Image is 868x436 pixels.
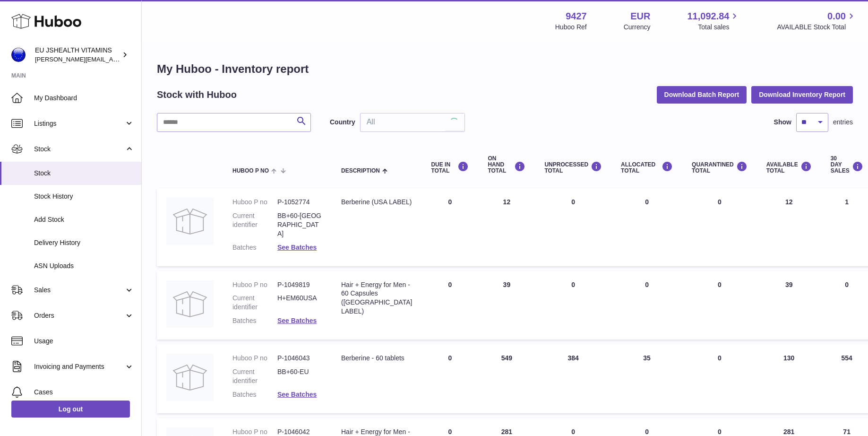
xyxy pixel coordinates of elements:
dt: Batches [232,390,277,399]
td: 549 [478,344,535,413]
dd: P-1046043 [277,354,322,363]
div: Huboo Ref [555,23,587,32]
span: 0 [718,354,722,362]
span: [PERSON_NAME][EMAIL_ADDRESS][DOMAIN_NAME] [35,55,189,63]
a: See Batches [277,317,317,324]
td: 0 [421,344,478,413]
div: AVAILABLE Total [766,161,812,174]
td: 0 [611,271,682,340]
dt: Huboo P no [232,354,277,363]
dd: BB+60-[GEOGRAPHIC_DATA] [277,211,322,238]
span: 0 [718,428,722,436]
div: ON HAND Total [488,156,525,174]
button: Download Batch Report [657,86,747,103]
span: Stock History [34,192,134,201]
span: Total sales [698,23,740,32]
span: Stock [34,145,124,154]
span: Cases [34,388,134,397]
div: DUE IN TOTAL [431,161,469,174]
strong: EUR [630,10,650,23]
span: Stock [34,169,134,178]
dd: BB+60-EU [277,367,322,385]
span: Orders [34,311,124,320]
dt: Huboo P no [232,198,277,207]
span: Description [341,168,380,174]
span: ASN Uploads [34,262,134,270]
button: Download Inventory Report [751,86,853,103]
td: 39 [757,271,821,340]
div: UNPROCESSED Total [544,161,602,174]
h1: My Huboo - Inventory report [157,61,853,77]
span: entries [833,118,853,127]
span: Sales [34,286,124,295]
span: 11,092.84 [687,10,729,23]
span: AVAILABLE Stock Total [777,23,857,32]
a: 11,092.84 Total sales [687,10,740,32]
td: 12 [757,188,821,266]
span: My Dashboard [34,94,134,103]
div: 30 DAY SALES [831,156,863,174]
a: See Batches [277,391,317,398]
td: 130 [757,344,821,413]
td: 0 [535,188,611,266]
div: Berberine (USA LABEL) [341,198,412,207]
label: Country [330,118,355,127]
img: product image [166,280,214,328]
div: ALLOCATED Total [621,161,673,174]
a: Log out [11,401,130,418]
dd: P-1052774 [277,198,322,207]
dt: Current identifier [232,367,277,385]
dt: Current identifier [232,294,277,312]
td: 0 [421,271,478,340]
h2: Stock with Huboo [157,88,237,101]
dd: P-1049819 [277,280,322,289]
td: 0 [611,188,682,266]
td: 0 [421,188,478,266]
dt: Batches [232,316,277,325]
dt: Current identifier [232,211,277,238]
div: Hair + Energy for Men - 60 Capsules ([GEOGRAPHIC_DATA] LABEL) [341,280,412,316]
td: 35 [611,344,682,413]
td: 0 [535,271,611,340]
span: 0 [718,198,722,206]
label: Show [774,118,791,127]
dd: H+EM60USA [277,294,322,312]
div: Berberine - 60 tablets [341,354,412,363]
strong: 9427 [566,10,587,23]
a: 0.00 AVAILABLE Stock Total [777,10,857,32]
img: laura@jessicasepel.com [11,48,26,62]
span: 0.00 [827,10,846,23]
dt: Batches [232,243,277,252]
td: 12 [478,188,535,266]
td: 384 [535,344,611,413]
dt: Huboo P no [232,280,277,289]
span: Listings [34,119,124,128]
span: 0 [718,281,722,288]
span: Usage [34,337,134,346]
td: 39 [478,271,535,340]
span: Huboo P no [232,168,269,174]
span: Add Stock [34,215,134,224]
a: See Batches [277,244,317,251]
div: Currency [624,23,651,32]
span: Delivery History [34,238,134,247]
div: EU JSHEALTH VITAMINS [35,46,120,64]
img: product image [166,198,214,245]
div: QUARANTINED Total [692,161,748,174]
img: product image [166,354,214,401]
span: Invoicing and Payments [34,362,124,371]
